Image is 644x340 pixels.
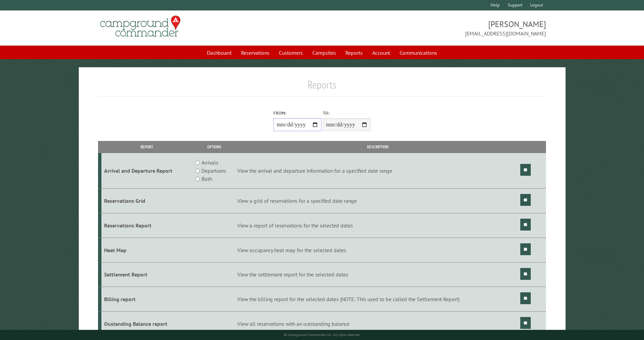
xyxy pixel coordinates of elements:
[201,159,218,167] label: Arrivals
[236,153,519,189] td: View the arrival and departure information for a specified date range
[101,238,192,262] td: Heat Map
[101,287,192,312] td: Billing report
[236,238,519,262] td: View occupancy heat map for the selected dates
[201,175,212,183] label: Both
[308,46,340,59] a: Campsites
[236,312,519,336] td: View all reservations with an outstanding balance
[236,141,519,153] th: Description
[203,46,236,59] a: Dashboard
[201,167,226,175] label: Departures
[236,213,519,238] td: View a report of reservations for the selected dates
[341,46,367,59] a: Reports
[236,262,519,287] td: View the settlement report for the selected dates
[101,189,192,213] td: Reservations Grid
[101,213,192,238] td: Reservations Report
[275,46,307,59] a: Customers
[236,189,519,213] td: View a grid of reservations for a specified date range
[101,312,192,336] td: Oustanding Balance report
[192,141,236,153] th: Options
[101,153,192,189] td: Arrival and Departure Report
[323,110,371,116] label: To:
[396,46,441,59] a: Communications
[273,110,321,116] label: From:
[101,262,192,287] td: Settlement Report
[98,78,546,97] h1: Reports
[322,19,546,38] span: [PERSON_NAME] [EMAIL_ADDRESS][DOMAIN_NAME]
[237,46,273,59] a: Reservations
[284,333,360,337] small: © Campground Commander LLC. All rights reserved.
[98,13,183,40] img: Campground Commander
[368,46,394,59] a: Account
[101,141,192,153] th: Report
[236,287,519,312] td: View the billing report for the selected dates (NOTE: This used to be called the Settlement Report)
